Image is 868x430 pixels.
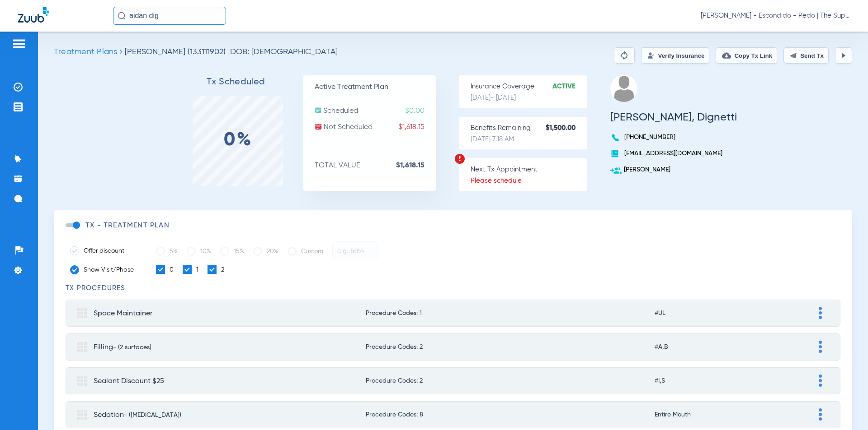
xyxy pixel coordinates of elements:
[77,410,87,420] img: group.svg
[655,412,751,418] span: Entire Mouth
[396,161,436,170] strong: $1,618.15
[471,82,587,91] p: Insurance Coverage
[94,412,181,419] span: Sedation
[315,123,436,132] p: Not Scheduled
[655,378,751,384] span: #I,S
[85,221,170,230] h3: TX - Treatment Plan
[366,378,590,384] span: Procedure Codes: 2
[66,300,840,327] mat-expansion-panel-header: Space MaintainerProcedure Codes: 1#UL
[12,38,26,49] img: hamburger-icon
[315,106,322,114] img: scheduled.svg
[113,344,151,351] span: - (2 surfaces)
[66,333,840,361] mat-expansion-panel-header: Filling- (2 surfaces)Procedure Codes: 2#A,B
[819,408,822,421] img: group-dot-blue.svg
[94,310,152,317] span: Space Maintainer
[315,106,436,116] p: Scheduled
[471,165,587,174] p: Next Tx Appointment
[655,310,751,316] span: #UL
[124,412,181,418] span: - ([MEDICAL_DATA])
[701,11,850,20] span: [PERSON_NAME] - Escondido - Pedo | The Super Dentists
[823,387,868,430] iframe: Chat Widget
[156,242,178,260] label: 5%
[610,75,637,102] img: profile.png
[253,242,278,260] label: 20%
[230,47,338,56] span: DOB: [DEMOGRAPHIC_DATA]
[610,149,619,158] img: book.svg
[641,47,709,64] button: Verify Insurance
[54,48,117,56] span: Treatment Plans
[315,83,436,92] p: Active Treatment Plan
[66,284,840,293] h3: TX Procedures
[66,367,840,394] mat-expansion-panel-header: Sealant Discount $25Procedure Codes: 2#I,S
[819,375,822,387] img: group-dot-blue.svg
[156,265,174,275] label: 0
[224,136,252,145] label: 0%
[187,242,211,260] label: 10%
[183,265,198,275] label: 1
[208,265,224,275] label: 2
[790,52,797,59] img: send.svg
[610,113,737,122] h3: [PERSON_NAME], Dignetti
[619,50,630,61] img: Reparse
[840,52,847,59] img: play.svg
[366,310,590,316] span: Procedure Codes: 1
[18,7,49,23] img: Zuub Logo
[366,412,590,418] span: Procedure Codes: 8
[315,123,322,130] img: not-scheduled.svg
[552,82,587,91] strong: Active
[647,52,655,59] img: Verify Insurance
[610,165,737,174] p: [PERSON_NAME]
[783,47,829,64] button: Send Tx
[288,242,323,260] label: Custom
[94,378,164,385] span: Sealant Discount $25
[315,161,436,170] p: TOTAL VALUE
[170,78,303,87] h3: Tx Scheduled
[366,344,590,350] span: Procedure Codes: 2
[819,307,822,319] img: group-dot-blue.svg
[454,153,465,164] img: warning.svg
[77,308,87,318] img: group.svg
[125,48,226,56] span: [PERSON_NAME] (133111902)
[77,342,87,352] img: group.svg
[398,123,436,132] span: $1,618.15
[94,344,151,351] span: Filling
[471,124,587,133] p: Benefits Remaining
[722,51,731,60] img: link-copy.png
[655,344,751,350] span: #A,B
[471,176,587,185] p: Please schedule
[819,341,822,353] img: group-dot-blue.svg
[70,265,142,274] label: Show Visit/Phase
[70,246,142,255] label: Offer discount
[113,7,226,25] input: Search for patients
[610,133,737,142] p: [PHONE_NUMBER]
[471,93,587,102] p: [DATE] - [DATE]
[546,124,587,133] strong: $1,500.00
[610,165,622,176] img: add-user.svg
[332,241,377,259] input: e.g. 50%
[610,149,737,158] p: [EMAIL_ADDRESS][DOMAIN_NAME]
[118,12,126,20] img: Search Icon
[610,133,622,143] img: voice-call-b.svg
[220,242,244,260] label: 15%
[77,376,87,386] img: group.svg
[716,47,777,64] button: Copy Tx Link
[471,135,587,144] p: [DATE] 7:18 AM
[405,106,436,116] span: $0.00
[66,401,840,428] mat-expansion-panel-header: Sedation- ([MEDICAL_DATA])Procedure Codes: 8Entire Mouth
